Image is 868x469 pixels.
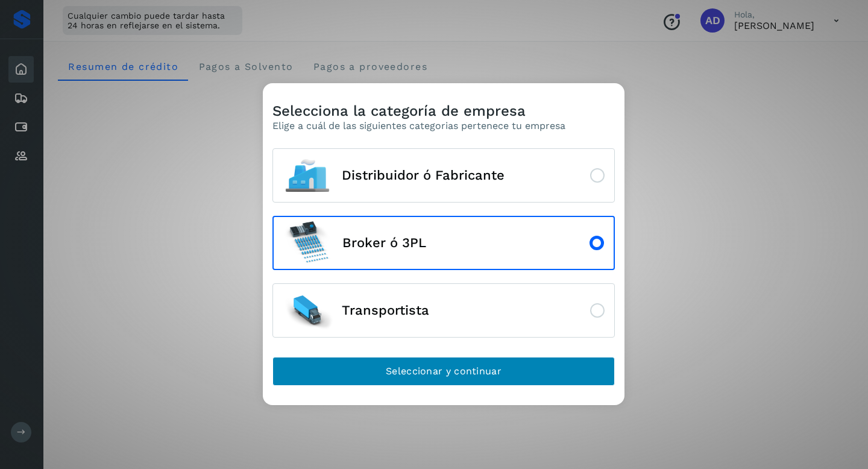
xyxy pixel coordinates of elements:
[342,168,505,183] span: Distribuidor ó Fabricante
[272,148,615,203] button: Distribuidor ó Fabricante
[272,216,615,270] button: Broker ó 3PL
[272,102,565,120] h3: Selecciona la categoría de empresa
[272,357,615,386] button: Seleccionar y continuar
[342,303,429,318] span: Transportista
[272,120,565,131] p: Elige a cuál de las siguientes categorias pertenece tu empresa
[342,236,426,250] span: Broker ó 3PL
[272,283,615,338] button: Transportista
[386,365,502,378] span: Seleccionar y continuar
